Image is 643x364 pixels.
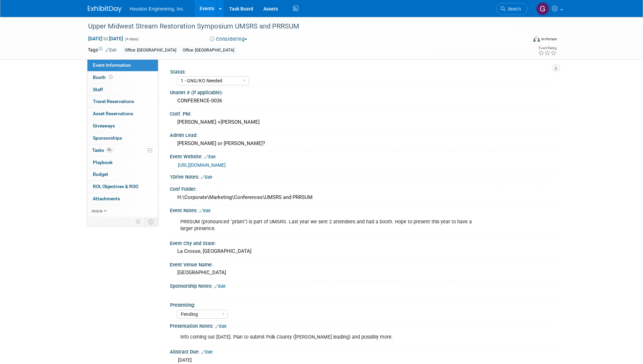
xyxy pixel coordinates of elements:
span: 0% [106,147,113,153]
span: Giveaways [93,123,115,128]
span: Attachments [93,196,120,201]
div: H:\Corporate\Marketing\Conferences\UMSRS and PRRSUM [175,192,550,203]
span: Asset Reservations [93,111,133,116]
span: Booth [93,75,114,80]
div: Abstract Due: [170,347,556,356]
div: Event Website: [170,151,556,160]
span: Booth not reserved yet [107,75,114,80]
div: Admin Lead: [170,130,556,139]
div: Event Notes: [170,205,556,214]
div: Sponsorship Notes: [170,281,556,290]
a: Edit [201,350,213,355]
a: Edit [214,284,225,289]
div: [GEOGRAPHIC_DATA] [175,267,550,278]
div: 1Drive Notes: [170,172,556,181]
img: Greg Bowles [536,2,549,15]
a: more [87,205,158,217]
a: Event Information [87,59,158,71]
td: Tags [88,46,117,54]
div: Status: [170,67,552,75]
a: Attachments [87,193,158,205]
div: Office: [GEOGRAPHIC_DATA] [123,47,178,54]
div: Event City and State: [170,238,556,247]
img: Format-Inperson.png [533,36,540,42]
div: Info coming out [DATE]. Plan to submit Polk County ([PERSON_NAME] leading) and possibly more. [176,330,481,344]
button: Considering [207,36,250,43]
a: Edit [215,324,226,329]
div: CONFERENCE-0036 [175,96,550,106]
a: Tasks0% [87,144,158,156]
a: Search [496,3,527,15]
span: Tasks [92,147,113,153]
span: Travel Reservations [93,99,134,104]
div: Event Venue Name: [170,260,556,268]
a: Booth [87,72,158,83]
img: ExhibitDay [88,6,122,13]
span: [DATE] [178,357,192,363]
div: In-Person [541,37,557,42]
span: to [102,36,109,41]
div: [PERSON_NAME] or [PERSON_NAME]? [175,138,550,149]
span: Houston Engineering, Inc. [130,6,184,12]
div: Upper Midwest Stream Restoration Symposium UMSRS and PRRSUM [86,20,517,33]
a: Playbook [87,157,158,168]
a: Asset Reservations [87,108,158,120]
div: Event Rating [538,46,557,50]
div: Event Format [487,35,557,45]
a: Staff [87,84,158,96]
span: Budget [93,171,108,177]
span: Search [505,6,521,12]
a: Giveaways [87,120,158,132]
a: Edit [204,155,216,159]
a: Edit [199,208,210,213]
a: Edit [105,48,117,53]
div: Unanet # (if applicable): [170,87,556,96]
td: Personalize Event Tab Strip [133,217,144,226]
a: [URL][DOMAIN_NAME] [178,162,226,168]
div: Presentation Notes: [170,321,556,330]
div: Office: [GEOGRAPHIC_DATA] [181,47,236,54]
span: ROI, Objectives & ROO [93,184,138,189]
div: Conf Folder: [170,184,556,193]
div: [PERSON_NAME] +[PERSON_NAME] [175,117,550,127]
span: more [92,208,102,214]
td: Toggle Event Tabs [144,217,158,226]
span: Staff [93,87,103,92]
a: Sponsorships [87,132,158,144]
div: Presenting: [170,300,552,308]
a: Budget [87,168,158,180]
a: Edit [201,175,212,180]
span: Event Information [93,62,131,68]
span: [DATE] [DATE] [88,36,123,42]
div: PRRSUM (pronounced "prism") is part of UMSRS. Last year we sent 2 attendees and had a booth. Hope... [176,215,481,236]
span: Playbook [93,160,113,165]
div: La Crosse, [GEOGRAPHIC_DATA] [175,246,550,257]
span: (4 days) [124,37,139,41]
a: ROI, Objectives & ROO [87,181,158,193]
a: Travel Reservations [87,96,158,107]
span: Sponsorships [93,135,122,141]
div: Conf. PM: [170,109,556,117]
